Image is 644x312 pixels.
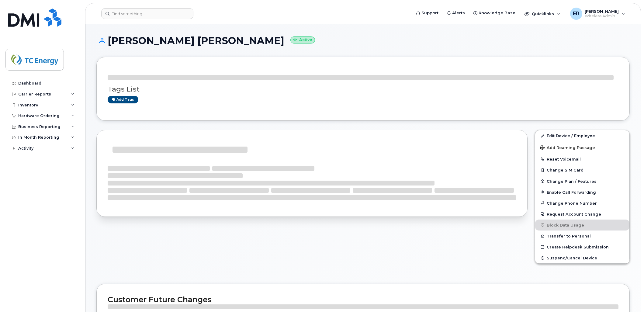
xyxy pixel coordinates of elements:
[535,176,629,187] button: Change Plan / Features
[108,85,618,93] h3: Tags List
[535,231,629,241] button: Transfer to Personal
[535,154,629,165] button: Reset Voicemail
[535,130,629,141] a: Edit Device / Employee
[547,179,597,183] span: Change Plan / Features
[535,209,629,220] button: Request Account Change
[535,165,629,175] button: Change SIM Card
[290,36,315,43] small: Active
[535,187,629,198] button: Enable Call Forwarding
[535,141,629,154] button: Add Roaming Package
[540,145,595,151] span: Add Roaming Package
[96,35,630,46] h1: [PERSON_NAME] [PERSON_NAME]
[108,96,138,103] a: Add tags
[535,198,629,209] button: Change Phone Number
[108,295,618,304] h2: Customer Future Changes
[535,252,629,263] button: Suspend/Cancel Device
[535,241,629,252] a: Create Helpdesk Submission
[547,190,596,194] span: Enable Call Forwarding
[535,220,629,231] button: Block Data Usage
[547,256,597,260] span: Suspend/Cancel Device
